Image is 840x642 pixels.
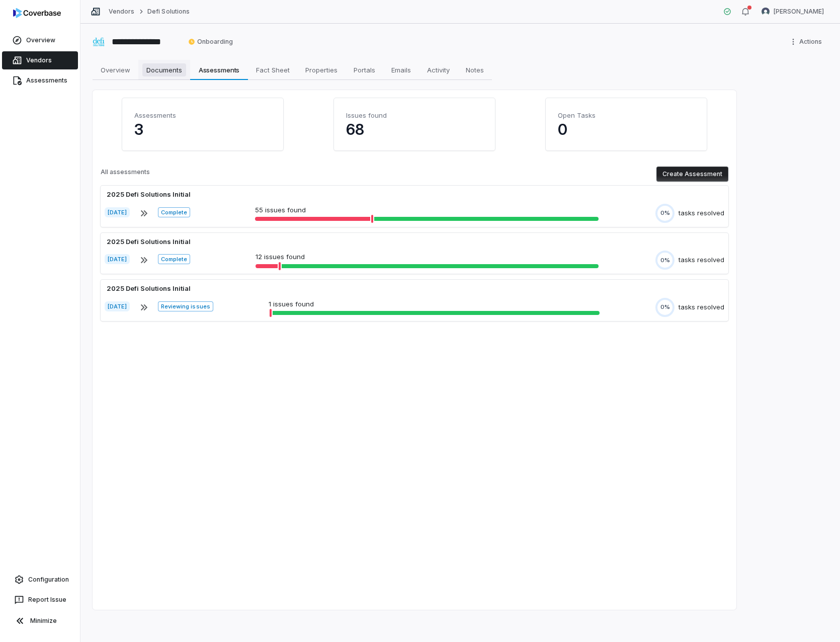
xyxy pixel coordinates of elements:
[2,71,78,90] a: Assessments
[256,252,599,262] p: 12 issues found
[147,8,190,16] a: Defi Solutions
[462,63,488,76] span: Notes
[679,255,724,265] div: tasks resolved
[656,167,728,182] button: Create Assessment
[679,208,724,218] div: tasks resolved
[252,63,294,76] span: Fact Sheet
[105,301,130,311] span: [DATE]
[195,63,244,76] span: Assessments
[350,63,379,76] span: Portals
[105,190,193,200] div: 2025 Defi Solutions Initial
[762,8,770,16] img: Ryan Jenkins avatar
[105,284,193,294] div: 2025 Defi Solutions Initial
[269,299,600,309] p: 1 issues found
[105,254,130,264] span: [DATE]
[101,168,150,180] p: All assessments
[387,63,415,76] span: Emails
[346,110,483,120] h4: Issues found
[4,611,76,631] button: Minimize
[301,63,342,76] span: Properties
[2,51,78,69] a: Vendors
[158,301,213,311] span: Reviewing issues
[134,120,271,138] p: 3
[188,38,233,46] span: Onboarding
[660,257,670,264] span: 0%
[774,8,824,16] span: [PERSON_NAME]
[97,63,134,76] span: Overview
[346,120,483,138] p: 68
[255,205,599,215] p: 55 issues found
[4,591,76,609] button: Report Issue
[786,34,828,49] button: More actions
[660,303,670,311] span: 0%
[105,237,193,247] div: 2025 Defi Solutions Initial
[558,120,695,138] p: 0
[105,207,130,217] span: [DATE]
[109,8,134,16] a: Vendors
[13,8,61,18] img: logo-D7KZi-bG.svg
[142,63,186,76] span: Documents
[660,209,670,217] span: 0%
[158,207,190,217] span: Complete
[2,31,78,49] a: Overview
[4,571,76,589] a: Configuration
[423,63,454,76] span: Activity
[558,110,695,120] h4: Open Tasks
[134,110,271,120] h4: Assessments
[755,4,830,19] button: Ryan Jenkins avatar[PERSON_NAME]
[679,302,724,312] div: tasks resolved
[158,254,190,264] span: Complete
